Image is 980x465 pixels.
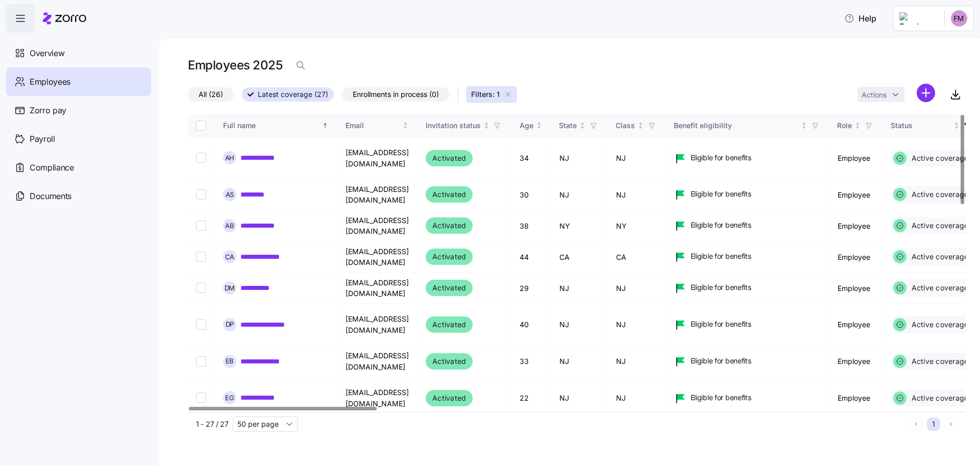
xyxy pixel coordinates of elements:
[196,419,229,429] span: 1 - 27 / 27
[691,153,751,163] span: Eligible for benefits
[800,122,807,129] div: Not sorted
[432,188,466,201] span: Activated
[199,88,223,101] span: All (26)
[829,377,883,420] td: Employee
[6,182,151,210] a: Documents
[337,346,418,377] td: [EMAIL_ADDRESS][DOMAIN_NAME]
[353,88,439,101] span: Enrollments in process (0)
[608,179,666,210] td: NJ
[196,356,206,366] input: Select record 7
[471,89,500,100] span: Filters: 1
[551,273,608,304] td: NJ
[551,304,608,346] td: NJ
[637,122,644,129] div: Not sorted
[30,76,70,88] span: Employees
[432,251,466,263] span: Activated
[829,137,883,180] td: Employee
[225,285,235,291] span: D M
[909,283,969,293] span: Active coverage
[30,104,66,117] span: Zorro pay
[196,153,206,163] input: Select record 1
[909,189,969,200] span: Active coverage
[337,137,418,180] td: [EMAIL_ADDRESS][DOMAIN_NAME]
[909,356,969,366] span: Active coverage
[691,189,751,199] span: Eligible for benefits
[225,223,234,229] span: A B
[608,304,666,346] td: NJ
[691,282,751,292] span: Eligible for benefits
[337,304,418,346] td: [EMAIL_ADDRESS][DOMAIN_NAME]
[511,179,551,210] td: 30
[432,355,466,368] span: Activated
[418,114,511,137] th: Invitation statusNot sorted
[511,137,551,180] td: 34
[226,191,234,198] span: A S
[616,120,635,131] div: Class
[579,122,586,129] div: Not sorted
[691,356,751,366] span: Eligible for benefits
[691,251,751,261] span: Eligible for benefits
[666,114,829,137] th: Benefit eligibilityNot sorted
[909,221,969,231] span: Active coverage
[551,179,608,210] td: NJ
[551,377,608,420] td: NJ
[511,210,551,241] td: 38
[426,120,481,131] div: Invitation status
[829,304,883,346] td: Employee
[691,393,751,403] span: Eligible for benefits
[432,282,466,294] span: Activated
[551,346,608,377] td: NJ
[608,137,666,180] td: NJ
[511,273,551,304] td: 29
[337,179,418,210] td: [EMAIL_ADDRESS][DOMAIN_NAME]
[337,241,418,273] td: [EMAIL_ADDRESS][DOMAIN_NAME]
[30,161,74,174] span: Compliance
[6,125,151,153] a: Payroll
[215,114,337,137] th: Full nameSorted ascending
[511,377,551,420] td: 22
[891,120,951,131] div: Status
[857,87,904,102] button: Actions
[6,96,151,125] a: Zorro pay
[927,418,940,431] button: 1
[337,210,418,241] td: [EMAIL_ADDRESS][DOMAIN_NAME]
[225,395,234,401] span: E G
[337,377,418,420] td: [EMAIL_ADDRESS][DOMAIN_NAME]
[862,91,887,99] span: Actions
[829,346,883,377] td: Employee
[196,283,206,293] input: Select record 5
[346,120,400,131] div: Email
[551,137,608,180] td: NJ
[944,418,958,431] button: Next page
[551,114,608,137] th: StateNot sorted
[909,153,969,163] span: Active coverage
[829,273,883,304] td: Employee
[829,210,883,241] td: Employee
[226,322,234,328] span: D P
[829,179,883,210] td: Employee
[188,57,282,73] h1: Employees 2025
[337,273,418,304] td: [EMAIL_ADDRESS][DOMAIN_NAME]
[432,392,466,404] span: Activated
[608,114,666,137] th: ClassNot sorted
[223,120,320,131] div: Full name
[917,84,935,102] svg: add icon
[551,210,608,241] td: NY
[899,12,936,25] img: Employer logo
[322,122,329,129] div: Sorted ascending
[608,241,666,273] td: CA
[836,8,885,29] button: Help
[6,67,151,96] a: Employees
[844,12,876,25] span: Help
[909,393,969,403] span: Active coverage
[608,210,666,241] td: NY
[953,122,960,129] div: Not sorted
[337,114,418,137] th: EmailNot sorted
[674,120,799,131] div: Benefit eligibility
[511,346,551,377] td: 33
[225,155,235,161] span: A H
[467,86,517,103] button: Filters: 1
[608,346,666,377] td: NJ
[196,252,206,262] input: Select record 4
[511,304,551,346] td: 40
